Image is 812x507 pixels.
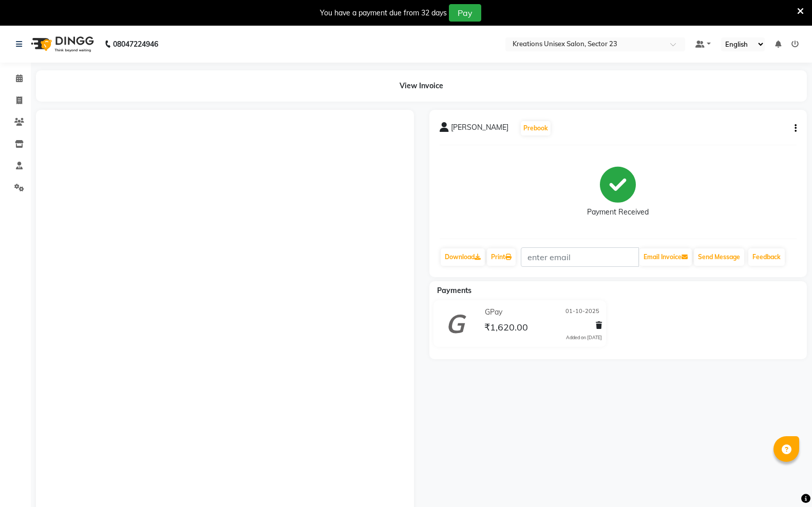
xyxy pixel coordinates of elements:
span: [PERSON_NAME] [451,122,508,136]
img: logo [26,30,97,59]
span: GPay [485,307,502,318]
button: Prebook [521,121,551,135]
input: enter email [521,247,639,267]
iframe: chat widget [769,466,802,497]
b: 08047224946 [113,30,158,59]
div: Added on [DATE] [566,334,602,341]
div: Payment Received [587,207,649,218]
button: Email Invoice [639,248,692,266]
div: You have a payment due from 32 days [320,8,447,18]
span: 01-10-2025 [565,307,599,318]
span: ₹1,620.00 [484,321,528,336]
button: Pay [449,4,481,22]
div: View Invoice [36,70,807,102]
a: Print [487,248,516,266]
a: Feedback [748,248,785,266]
a: Download [441,248,485,266]
span: Payments [437,286,471,295]
button: Send Message [694,248,744,266]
